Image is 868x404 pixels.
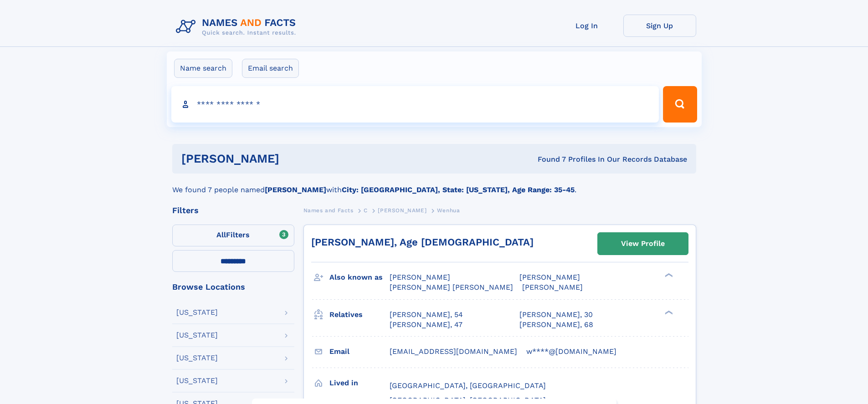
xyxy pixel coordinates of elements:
[378,207,426,214] span: [PERSON_NAME]
[378,205,426,216] a: [PERSON_NAME]
[390,347,517,356] span: [EMAIL_ADDRESS][DOMAIN_NAME]
[216,230,226,239] span: All
[390,283,513,291] span: [PERSON_NAME] [PERSON_NAME]
[598,233,688,255] a: View Profile
[172,283,294,291] div: Browse Locations
[176,332,218,339] div: [US_STATE]
[519,310,593,320] a: [PERSON_NAME], 30
[172,225,294,246] label: Filters
[174,59,232,78] label: Name search
[550,15,623,37] a: Log In
[176,377,218,384] div: [US_STATE]
[519,273,580,281] span: [PERSON_NAME]
[172,206,294,215] div: Filters
[172,174,696,195] div: We found 7 people named with .
[390,310,463,320] a: [PERSON_NAME], 54
[522,283,583,291] span: [PERSON_NAME]
[242,59,299,78] label: Email search
[303,205,354,216] a: Names and Facts
[329,344,390,359] h3: Email
[176,354,218,362] div: [US_STATE]
[329,375,390,391] h3: Lived in
[390,381,546,390] span: [GEOGRAPHIC_DATA], [GEOGRAPHIC_DATA]
[329,307,390,322] h3: Relatives
[176,309,218,316] div: [US_STATE]
[364,205,368,216] a: C
[621,233,665,254] div: View Profile
[171,86,659,123] input: search input
[663,272,673,278] div: ❯
[623,15,696,37] a: Sign Up
[329,270,390,285] h3: Also known as
[437,207,460,214] span: Wenhua
[663,86,697,123] button: Search Button
[172,15,303,39] img: Logo Names and Facts
[408,154,687,164] div: Found 7 Profiles In Our Records Database
[364,207,368,214] span: C
[181,153,409,164] h1: [PERSON_NAME]
[342,185,575,194] b: City: [GEOGRAPHIC_DATA], State: [US_STATE], Age Range: 35-45
[390,320,462,330] a: [PERSON_NAME], 47
[311,236,534,248] a: [PERSON_NAME], Age [DEMOGRAPHIC_DATA]
[265,185,326,194] b: [PERSON_NAME]
[519,320,593,330] a: [PERSON_NAME], 68
[663,309,673,315] div: ❯
[390,273,450,281] span: [PERSON_NAME]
